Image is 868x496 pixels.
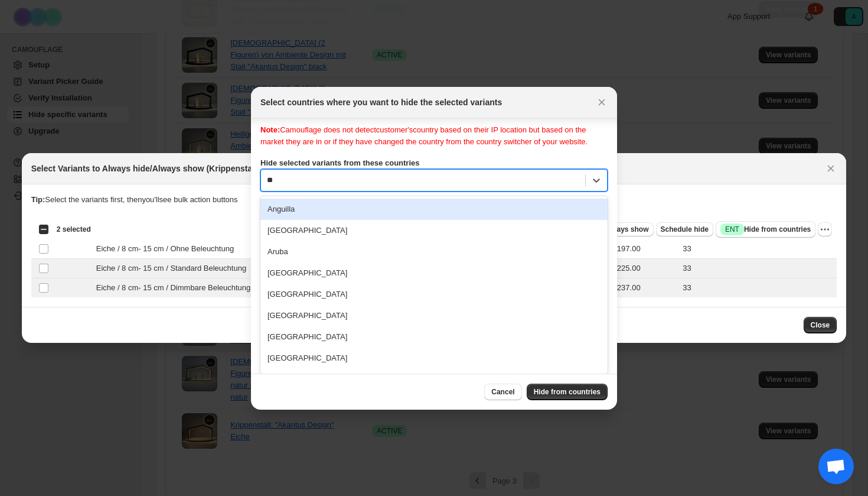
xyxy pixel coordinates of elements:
[31,163,360,174] h2: Select Variants to Always hide/Always show (Krippenstall: "Akantus Design" Eiche)
[260,369,608,390] div: [GEOGRAPHIC_DATA]
[260,124,608,148] div: Camouflage does not detect customer's country based on their IP location but based on the market ...
[260,348,608,369] div: [GEOGRAPHIC_DATA]
[679,278,837,298] td: 33
[661,225,709,234] span: Schedule hide
[260,220,608,241] div: [GEOGRAPHIC_DATA]
[534,387,601,397] span: Hide from countries
[31,195,45,204] strong: Tip:
[725,225,739,234] span: ENT
[679,239,837,259] td: 33
[593,94,610,111] button: Close
[260,241,608,262] div: Aruba
[260,96,502,108] h2: Select countries where you want to hide the selected variants
[614,278,679,298] td: 237.00
[716,221,815,238] button: SuccessENTHide from countries
[811,320,830,330] span: Close
[96,262,253,274] span: Eiche / 8 cm- 15 cm / Standard Beleuchtung
[96,243,240,255] span: Eiche / 8 cm- 15 cm / Ohne Beleuchtung
[57,225,91,234] span: 2 selected
[604,225,648,234] span: Always show
[599,222,653,236] button: Always show
[614,259,679,278] td: 225.00
[31,194,837,206] p: Select the variants first, then you'll see bulk action buttons
[614,239,679,259] td: 197.00
[260,326,608,348] div: [GEOGRAPHIC_DATA]
[679,259,837,278] td: 33
[484,384,521,400] button: Cancel
[656,222,713,236] button: Schedule hide
[260,262,608,284] div: [GEOGRAPHIC_DATA]
[260,305,608,326] div: [GEOGRAPHIC_DATA]
[260,125,280,134] b: Note:
[818,449,854,484] div: Chat öffnen
[527,384,608,400] button: Hide from countries
[96,282,257,294] span: Eiche / 8 cm- 15 cm / Dimmbare Beleuchtung
[260,199,608,220] div: Anguilla
[823,160,839,177] button: Close
[804,317,837,333] button: Close
[491,387,514,397] span: Cancel
[260,158,419,167] b: Hide selected variants from these countries
[720,223,811,235] span: Hide from countries
[260,284,608,305] div: [GEOGRAPHIC_DATA]
[818,222,832,236] button: More actions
